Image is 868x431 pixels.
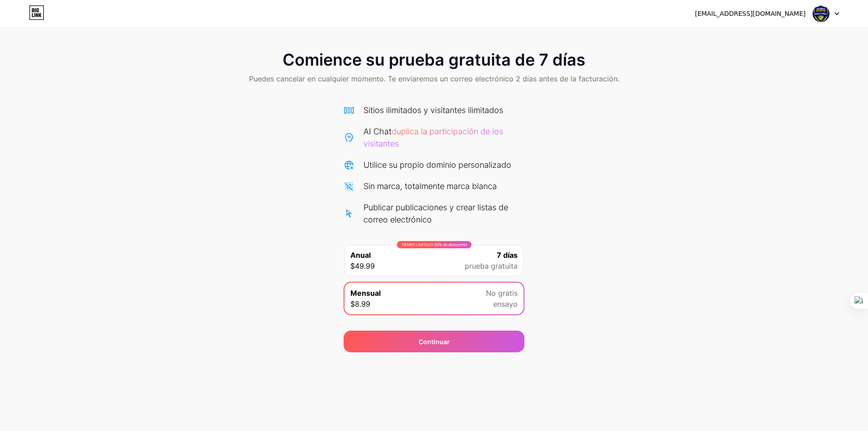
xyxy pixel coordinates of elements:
[363,160,511,170] font: Utilice su propio dominio personalizado
[486,289,518,298] font: No gratis
[419,338,450,346] font: Continuar
[363,203,508,224] font: Publicar publicaciones y crear listas de correo electrónico
[350,289,381,298] font: Mensual
[695,10,806,17] font: [EMAIL_ADDRESS][DOMAIN_NAME]
[812,5,830,22] img: SEGURIDAD PALOALTO
[350,299,370,308] font: $8.99
[249,74,619,83] font: Puedes cancelar en cualquier momento. Te enviaremos un correo electrónico 2 días antes de la fact...
[350,251,371,260] font: Anual
[350,261,375,270] font: $49.99
[401,242,467,247] font: TIEMPO LIMITADO: 50% de descuento
[363,105,503,115] font: Sitios ilimitados y visitantes ilimitados
[363,181,497,191] font: Sin marca, totalmente marca blanca
[363,127,392,136] font: AI Chat
[465,261,518,270] font: prueba gratuita
[493,299,518,308] font: ensayo
[283,50,585,70] font: Comience su prueba gratuita de 7 días
[363,127,503,148] font: duplica la participación de los visitantes
[497,251,518,260] font: 7 días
